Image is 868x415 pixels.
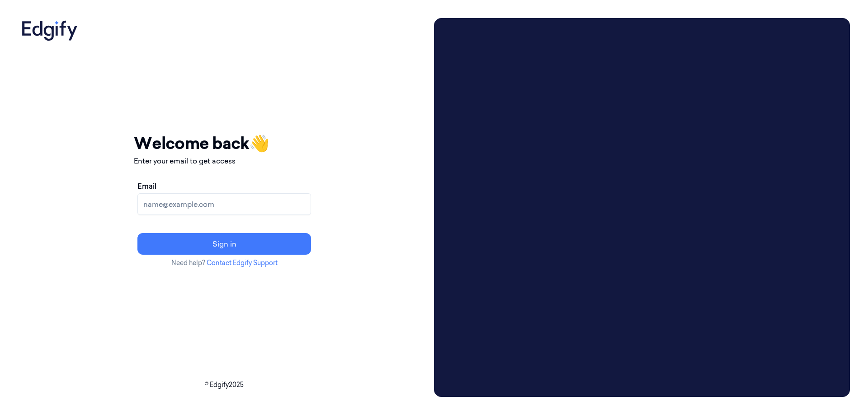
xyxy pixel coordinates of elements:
h1: Welcome back 👋 [134,131,315,155]
a: Contact Edgify Support [207,259,278,267]
button: Sign in [137,233,311,255]
p: Need help? [134,258,315,268]
p: © Edgify 2025 [18,380,430,390]
input: name@example.com [137,193,311,215]
p: Enter your email to get access [134,155,315,166]
label: Email [137,181,156,191]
